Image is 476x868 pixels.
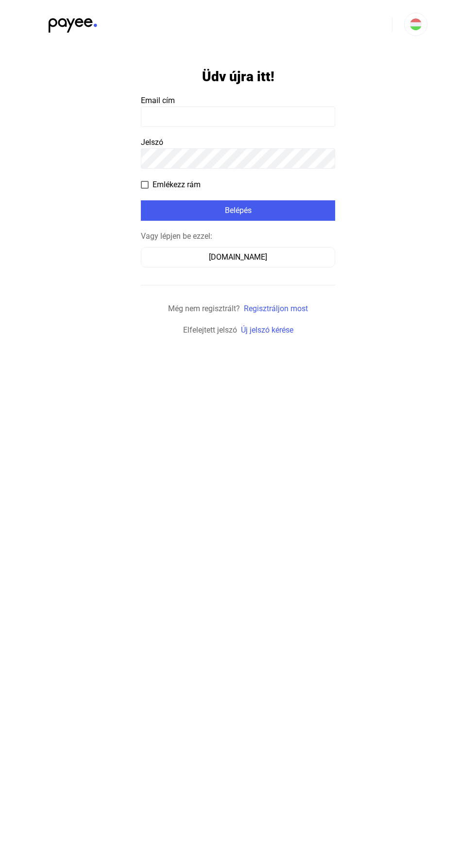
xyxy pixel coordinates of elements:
[183,325,237,335] span: Elfelejtett jelszó
[141,138,163,147] span: Jelszó
[141,96,175,105] span: Email cím
[49,13,97,33] img: black-payee-blue-dot.svg
[141,247,335,267] button: [DOMAIN_NAME]
[141,252,335,262] a: [DOMAIN_NAME]
[153,179,201,191] span: Emlékezz rám
[410,18,422,30] img: HU
[168,304,240,313] span: Még nem regisztrált?
[144,251,332,263] div: [DOMAIN_NAME]
[404,13,427,36] button: HU
[141,230,335,242] div: Vagy lépjen be ezzel:
[202,68,274,85] h1: Üdv újra itt!
[244,304,308,313] a: Regisztráljon most
[141,200,335,221] button: Belépés
[241,325,293,335] a: Új jelszó kérése
[144,205,332,216] div: Belépés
